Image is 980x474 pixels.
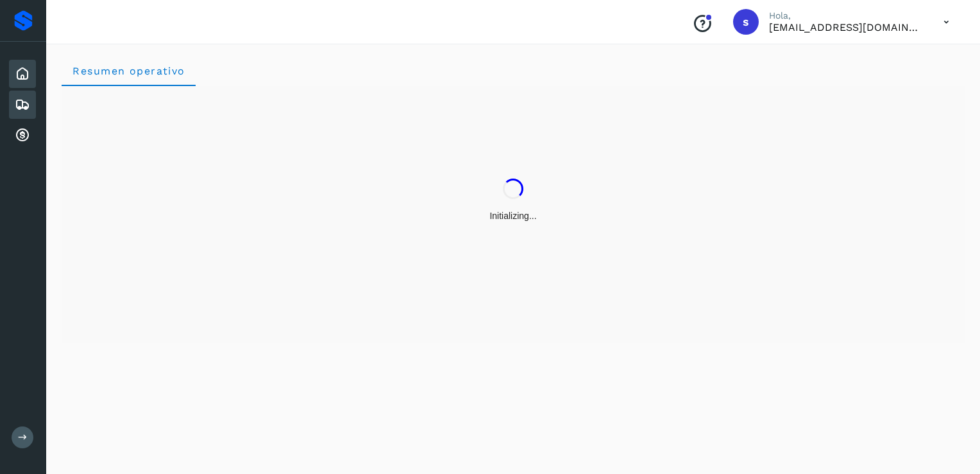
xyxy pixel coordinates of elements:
div: Embarques [9,91,36,119]
div: Cuentas por cobrar [9,121,36,150]
div: Inicio [9,60,36,88]
span: Resumen operativo [72,65,185,77]
p: sectram23@gmail.com [769,21,923,33]
p: Hola, [769,10,923,21]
